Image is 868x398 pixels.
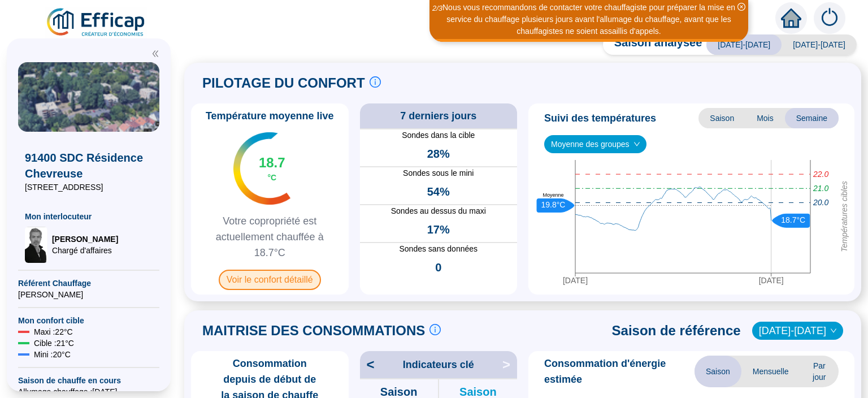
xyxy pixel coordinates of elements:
[360,356,375,374] span: <
[542,192,563,198] text: Moyenne
[25,150,153,181] span: 91400 SDC Résidence Chevreuse
[502,356,517,374] span: >
[202,74,365,92] span: PILOTAGE DU CONFORT
[360,243,518,255] span: Sondes sans données
[785,108,839,128] span: Semaine
[34,326,73,338] span: Maxi : 22 °C
[370,76,381,88] span: info-circle
[427,146,450,162] span: 28%
[435,259,441,275] span: 0
[52,233,118,245] span: [PERSON_NAME]
[814,2,845,34] img: alerts
[25,181,153,193] span: [STREET_ADDRESS]
[400,108,476,124] span: 7 derniers jours
[813,184,828,193] tspan: 21.0
[25,227,47,263] img: Chargé d'affaires
[151,50,159,58] span: double-left
[233,132,290,205] img: indicateur températures
[745,108,785,128] span: Mois
[544,356,695,387] span: Consommation d'énergie estimée
[199,108,341,124] span: Température moyenne live
[219,270,321,290] span: Voir le confort détaillé
[431,2,747,37] div: Nous vous recommandons de contacter votre chauffagiste pour préparer la mise en service du chauff...
[432,4,442,12] i: 2 / 3
[706,34,782,55] span: [DATE]-[DATE]
[25,211,153,222] span: Mon interlocuteur
[202,322,425,340] span: MAITRISE DES CONSOMMATIONS
[563,276,588,285] tspan: [DATE]
[698,108,745,128] span: Saison
[429,324,441,335] span: info-circle
[403,357,474,373] span: Indicateurs clé
[741,356,800,387] span: Mensuelle
[551,136,640,153] span: Moyenne des groupes
[759,322,836,339] span: 2022-2023
[813,170,828,179] tspan: 22.0
[18,375,159,386] span: Saison de chauffe en cours
[633,141,640,148] span: down
[781,215,805,224] text: 18.7°C
[544,110,656,126] span: Suivi des températures
[781,8,801,28] span: home
[427,222,450,237] span: 17%
[259,154,285,172] span: 18.7
[52,245,118,256] span: Chargé d'affaires
[427,184,450,200] span: 54%
[813,198,828,207] tspan: 20.0
[45,7,147,38] img: efficap energie logo
[18,278,159,289] span: Référent Chauffage
[603,34,702,55] span: Saison analysée
[695,356,741,387] span: Saison
[360,205,518,217] span: Sondes au dessus du maxi
[840,181,849,252] tspan: Températures cibles
[541,200,566,209] text: 19.8°C
[782,34,857,55] span: [DATE]-[DATE]
[34,338,74,349] span: Cible : 21 °C
[34,349,71,360] span: Mini : 20 °C
[612,322,741,340] span: Saison de référence
[18,289,159,300] span: [PERSON_NAME]
[800,356,839,387] span: Par jour
[18,386,159,397] span: Allumage chauffage : [DATE]
[267,172,276,183] span: °C
[360,129,518,141] span: Sondes dans la cible
[759,276,784,285] tspan: [DATE]
[196,213,344,261] span: Votre copropriété est actuellement chauffée à 18.7°C
[737,3,745,11] span: close-circle
[18,315,159,326] span: Mon confort cible
[830,327,837,334] span: down
[360,167,518,179] span: Sondes sous le mini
